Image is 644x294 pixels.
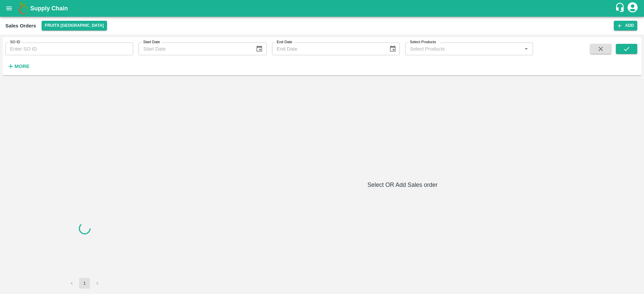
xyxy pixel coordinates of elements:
[1,1,17,16] button: open drawer
[277,40,292,45] label: End Date
[166,180,639,190] h6: Select OR Add Sales order
[253,43,266,55] button: Choose date
[42,21,107,30] button: Select DC
[627,1,639,15] div: account of current user
[143,40,160,45] label: Start Date
[139,43,250,55] input: Start Date
[5,21,36,30] div: Sales Orders
[17,2,30,15] img: logo
[410,40,436,45] label: Select Products
[14,64,30,69] strong: More
[30,4,615,13] a: Supply Chain
[30,5,68,12] b: Supply Chain
[386,43,399,55] button: Choose date
[407,45,520,53] input: Select Products
[615,2,627,14] div: customer-support
[10,40,20,45] label: SO ID
[79,278,90,289] button: page 1
[5,43,133,55] input: Enter SO ID
[272,43,384,55] input: End Date
[614,21,637,30] button: Add
[522,45,531,53] button: Open
[65,278,104,289] nav: pagination navigation
[5,61,31,72] button: More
